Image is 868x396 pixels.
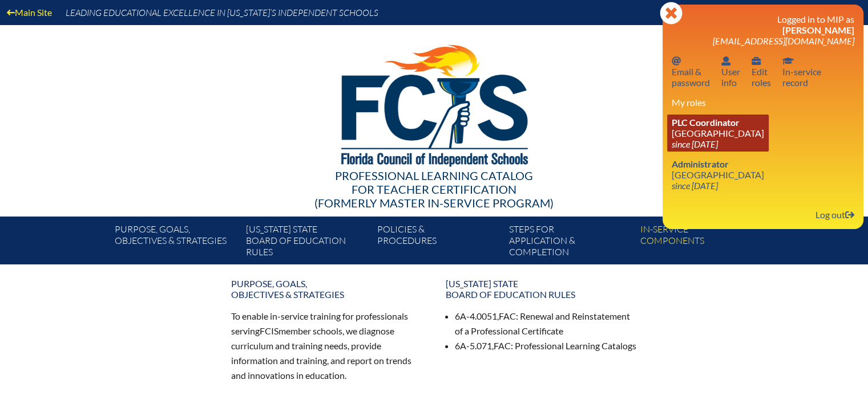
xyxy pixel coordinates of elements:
[224,273,430,304] a: Purpose, goals,objectives & strategies
[721,56,730,66] svg: User info
[672,56,681,66] svg: Email password
[352,182,516,196] span: for Teacher Certification
[667,156,769,193] a: Administrator [GEOGRAPHIC_DATA] since [DATE]
[2,5,56,20] a: Main Site
[504,221,636,264] a: Steps forapplication & completion
[672,180,718,191] i: since [DATE]
[636,221,767,264] a: In-servicecomponents
[672,117,740,128] span: PLC Coordinator
[439,273,644,304] a: [US_STATE] StateBoard of Education rules
[672,138,718,149] i: since [DATE]
[316,25,552,181] img: FCISlogo221.eps
[494,340,511,351] span: FAC
[845,210,854,219] svg: Log out
[811,207,859,222] a: Log outLog out
[455,338,637,353] li: 6A-5.071, : Professional Learning Catalogs
[747,53,776,90] a: User infoEditroles
[672,97,854,108] h3: My roles
[778,53,826,90] a: In-service recordIn-servicerecord
[667,115,769,152] a: PLC Coordinator [GEOGRAPHIC_DATA] since [DATE]
[717,53,745,90] a: User infoUserinfo
[373,221,504,264] a: Policies &Procedures
[499,311,516,321] span: FAC
[672,14,854,46] h3: Logged in to MIP as
[231,309,423,382] p: To enable in-service training for professionals serving member schools, we diagnose curriculum an...
[660,2,683,25] svg: Close
[455,309,637,338] li: 6A-4.0051, : Renewal and Reinstatement of a Professional Certificate
[241,221,373,264] a: [US_STATE] StateBoard of Education rules
[713,35,854,46] span: [EMAIL_ADDRESS][DOMAIN_NAME]
[110,221,241,264] a: Purpose, goals,objectives & strategies
[782,25,854,35] span: [PERSON_NAME]
[782,56,794,66] svg: In-service record
[752,56,761,66] svg: User info
[106,169,763,210] div: Professional Learning Catalog (formerly Master In-service Program)
[260,325,278,336] span: FCIS
[672,158,729,169] span: Administrator
[667,53,714,90] a: Email passwordEmail &password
